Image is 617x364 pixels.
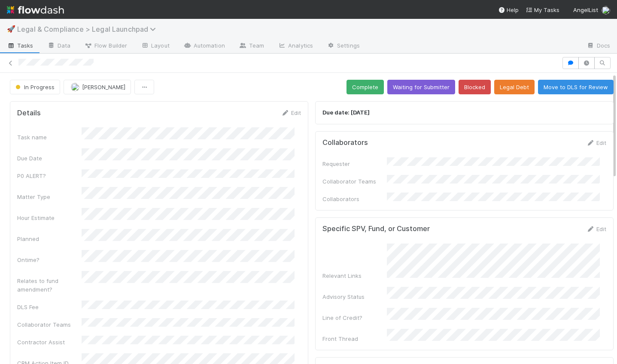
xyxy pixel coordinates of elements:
[322,313,387,322] div: Line of Credit?
[586,139,606,146] a: Edit
[232,39,271,53] a: Team
[322,334,387,343] div: Front Thread
[281,109,301,116] a: Edit
[17,303,82,311] div: DLS Fee
[7,41,33,50] span: Tasks
[82,84,125,90] span: [PERSON_NAME]
[14,84,55,90] span: In Progress
[17,256,82,264] div: Ontime?
[322,138,368,147] h5: Collaborators
[271,39,320,53] a: Analytics
[17,277,82,294] div: Relates to fund amendment?
[17,320,82,329] div: Collaborator Teams
[7,3,64,17] img: logo-inverted-e16ddd16eac7371096b0.svg
[322,271,387,280] div: Relevant Links
[134,39,176,53] a: Layout
[40,39,77,53] a: Data
[586,226,606,232] a: Edit
[346,80,384,94] button: Complete
[387,80,455,94] button: Waiting for Submitter
[17,338,82,346] div: Contractor Assist
[322,195,387,203] div: Collaborators
[602,6,610,15] img: avatar_ba22fd42-677f-4b89-aaa3-073be741e398.png
[538,80,614,94] button: Move to DLS for Review
[17,171,82,180] div: P0 ALERT?
[526,6,559,13] span: My Tasks
[322,225,430,233] h5: Specific SPV, Fund, or Customer
[64,80,131,94] button: [PERSON_NAME]
[10,80,60,94] button: In Progress
[320,39,367,53] a: Settings
[498,6,519,14] div: Help
[580,39,617,53] a: Docs
[322,292,387,301] div: Advisory Status
[17,214,82,222] div: Hour Estimate
[459,80,491,94] button: Blocked
[176,39,232,53] a: Automation
[17,235,82,243] div: Planned
[322,177,387,186] div: Collaborator Teams
[17,193,82,201] div: Matter Type
[573,6,598,13] span: AngelList
[17,133,82,141] div: Task name
[526,6,559,14] a: My Tasks
[77,39,134,53] a: Flow Builder
[17,109,41,117] h5: Details
[17,154,82,162] div: Due Date
[71,83,79,91] img: avatar_b5be9b1b-4537-4870-b8e7-50cc2287641b.png
[494,80,535,94] button: Legal Debt
[322,109,370,116] strong: Due date: [DATE]
[7,25,15,33] span: 🚀
[84,41,127,50] span: Flow Builder
[17,25,160,33] span: Legal & Compliance > Legal Launchpad
[322,159,387,168] div: Requester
